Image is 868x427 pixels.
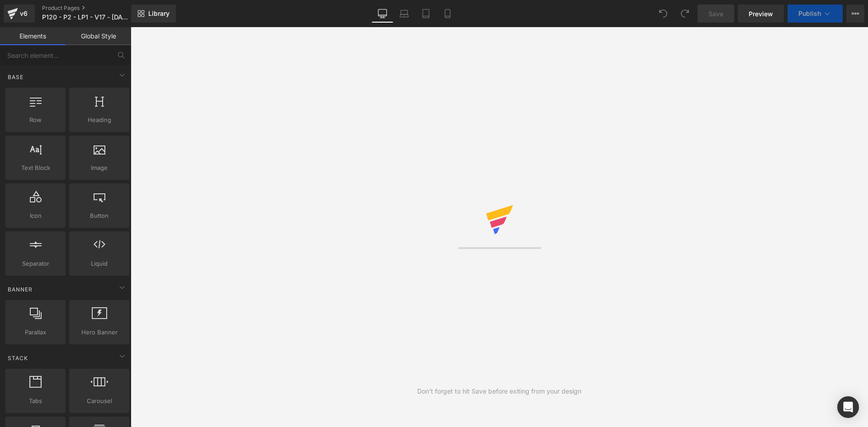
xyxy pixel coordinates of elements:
span: Library [148,9,170,18]
a: v6 [4,5,35,23]
span: Heading [72,115,127,125]
button: Redo [676,5,694,23]
button: Undo [654,5,672,23]
span: Icon [8,211,63,221]
span: Tabs [8,396,63,406]
span: Parallax [8,328,63,337]
span: Save [708,9,723,19]
span: Stack [7,354,29,362]
span: Image [72,163,127,173]
span: Text Block [8,163,63,173]
a: New Library [131,5,176,23]
span: Base [7,73,24,81]
span: Row [8,115,63,125]
a: Mobile [437,5,458,23]
button: More [846,5,864,23]
a: Laptop [393,5,415,23]
a: Product Pages [42,5,146,12]
div: Don't forget to hit Save before exiting from your design [417,386,581,396]
div: v6 [18,8,29,19]
span: Button [72,211,127,221]
span: Publish [798,10,821,17]
a: Desktop [372,5,393,23]
span: Preview [749,9,773,19]
a: Tablet [415,5,437,23]
span: Hero Banner [72,328,127,337]
span: P120 - P2 - LP1 - V17 - [DATE] [42,14,128,21]
button: Publish [788,5,843,23]
span: Separator [8,259,63,268]
div: Open Intercom Messenger [837,396,859,418]
a: Global Style [66,27,131,45]
span: Carousel [72,396,127,406]
span: Banner [7,285,33,294]
a: Preview [738,5,784,23]
span: Liquid [72,259,127,268]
